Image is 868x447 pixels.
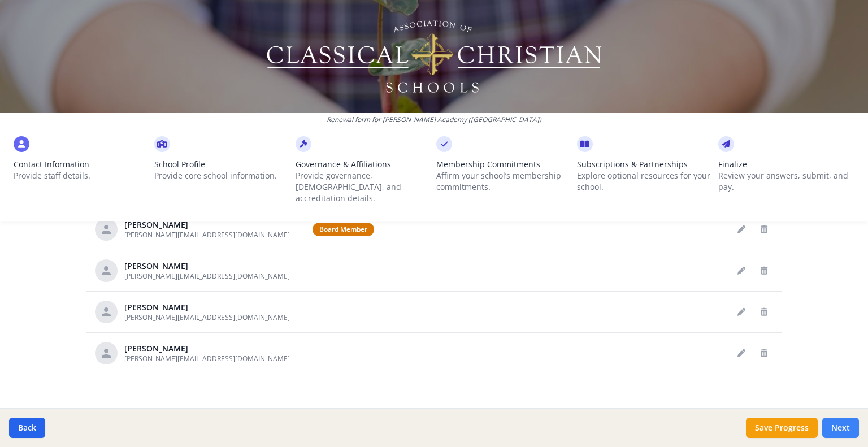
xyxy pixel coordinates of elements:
img: Logo [265,17,604,96]
div: [PERSON_NAME] [124,302,290,313]
span: School Profile [154,159,290,170]
button: Delete staff [755,344,773,362]
p: Affirm your school’s membership commitments. [436,170,572,193]
button: Edit staff [732,344,750,362]
p: Provide staff details. [14,170,150,181]
div: [PERSON_NAME] [124,261,290,272]
button: Save Progress [746,418,818,438]
button: Delete staff [755,262,773,280]
span: Membership Commitments [436,159,572,170]
div: [PERSON_NAME] [124,343,290,354]
p: Provide governance, [DEMOGRAPHIC_DATA], and accreditation details. [296,170,432,204]
span: Governance & Affiliations [296,159,432,170]
span: Subscriptions & Partnerships [577,159,713,170]
button: Back [9,418,45,438]
button: Next [822,418,859,438]
button: Delete staff [755,303,773,321]
p: Explore optional resources for your school. [577,170,713,193]
span: Contact Information [14,159,150,170]
p: Provide core school information. [154,170,290,181]
span: Finalize [718,159,854,170]
span: [PERSON_NAME][EMAIL_ADDRESS][DOMAIN_NAME] [124,271,290,281]
span: [PERSON_NAME][EMAIL_ADDRESS][DOMAIN_NAME] [124,313,290,322]
span: [PERSON_NAME][EMAIL_ADDRESS][DOMAIN_NAME] [124,354,290,363]
p: Review your answers, submit, and pay. [718,170,854,193]
span: [PERSON_NAME][EMAIL_ADDRESS][DOMAIN_NAME] [124,230,290,240]
button: Edit staff [732,262,750,280]
button: Edit staff [732,303,750,321]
